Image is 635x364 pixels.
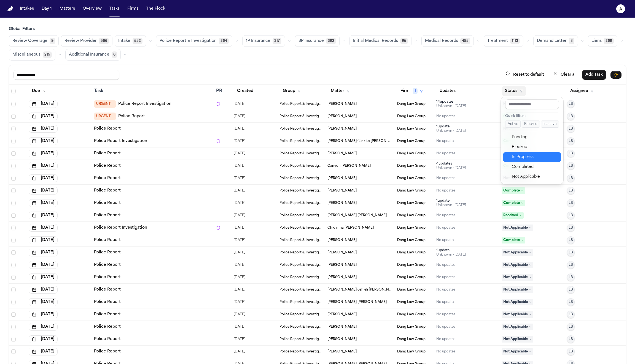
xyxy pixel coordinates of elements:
div: Status [501,97,563,184]
div: Blocked [512,144,558,150]
button: Blocked [522,121,540,128]
button: Status [502,86,526,96]
div: Completed [512,164,558,170]
div: Quick filters: [505,114,559,118]
div: Pending [512,134,558,141]
button: Inactive [541,121,559,128]
div: In Progress [512,154,558,160]
div: Not Applicable [512,174,558,180]
button: Active [505,121,521,128]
